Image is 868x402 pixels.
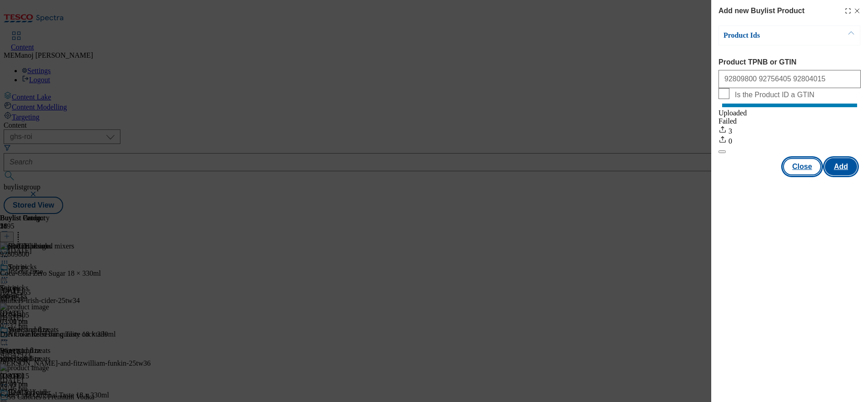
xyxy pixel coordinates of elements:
[735,91,814,99] span: Is the Product ID a GTIN
[723,31,819,40] p: Product Ids
[718,70,861,88] input: Enter 1 or 20 space separated Product TPNB or GTIN
[825,158,857,175] button: Add
[718,117,861,125] div: Failed
[718,125,861,135] div: 3
[718,109,861,117] div: Uploaded
[718,135,861,145] div: 0
[718,5,804,16] h4: Add new Buylist Product
[783,158,821,175] button: Close
[718,58,861,66] label: Product TPNB or GTIN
